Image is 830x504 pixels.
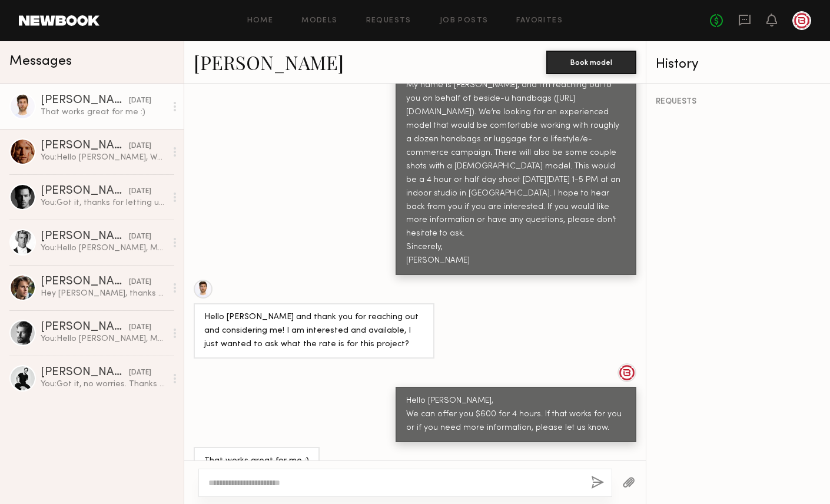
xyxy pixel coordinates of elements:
a: Job Posts [440,17,489,25]
span: Messages [9,55,72,68]
div: Hello [PERSON_NAME] and thank you for reaching out and considering me! I am interested and availa... [204,311,424,352]
div: That works great for me :) [41,107,166,118]
div: [DATE] [129,95,151,107]
div: You: Hello [PERSON_NAME], We can work with your $150/hr rate, so for 4 hours, $600. If that works... [41,152,166,163]
div: [DATE] [129,141,151,152]
a: Requests [366,17,411,25]
a: Book model [546,57,636,67]
a: Favorites [516,17,563,25]
div: That works great for me :) [204,455,309,468]
a: Models [301,17,337,25]
div: [DATE] [129,231,151,243]
div: You: Hello [PERSON_NAME], My name is [PERSON_NAME], and I’m reaching out to you on behalf of besi... [41,243,166,254]
div: [PERSON_NAME] [41,321,129,333]
a: Home [247,17,274,25]
div: Hello [PERSON_NAME], We can offer you $600 for 4 hours. If that works for you or if you need more... [406,394,626,435]
a: [PERSON_NAME] [194,49,344,75]
div: [DATE] [129,186,151,197]
div: REQUESTS [656,98,821,106]
div: You: Got it, thanks for letting us know [41,197,166,208]
div: [PERSON_NAME] [41,231,129,243]
div: You: Got it, no worries. Thanks for letting us know. [41,379,166,390]
div: [DATE] [129,277,151,288]
button: Book model [546,51,636,74]
div: [DATE] [129,367,151,379]
div: You: Hello [PERSON_NAME], My name is [PERSON_NAME], and I’m reaching out to you on behalf of besi... [41,333,166,344]
div: [PERSON_NAME] [41,95,129,107]
div: Hey [PERSON_NAME], thanks for reaching out! My rate for a half day is 1K. If that works for you p... [41,288,166,299]
div: Hello [PERSON_NAME], My name is [PERSON_NAME], and I’m reaching out to you on behalf of beside-u ... [406,65,626,268]
div: [PERSON_NAME] [41,185,129,197]
div: [DATE] [129,322,151,333]
div: [PERSON_NAME] [41,140,129,152]
div: History [656,58,821,71]
div: [PERSON_NAME] [41,367,129,379]
div: [PERSON_NAME] [41,276,129,288]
